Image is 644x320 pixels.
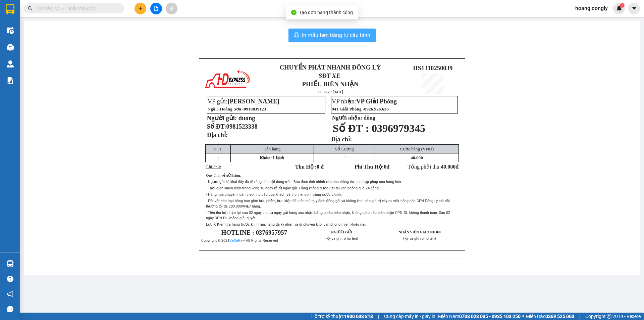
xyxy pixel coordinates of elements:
[26,37,63,51] strong: PHIẾU BIÊN NHẬN
[335,146,354,151] span: Số Lượng
[526,313,574,320] span: Miền Bắc
[166,3,177,14] button: aim
[332,115,362,121] strong: Người nhận:
[411,155,423,160] span: 40.000
[206,164,221,169] span: Ghi chú:
[7,44,14,51] img: warehouse-icon
[7,60,14,67] img: warehouse-icon
[272,155,284,160] span: 1 bịch
[438,313,521,320] span: Miền Nam
[545,314,574,319] strong: 0369 525 060
[522,315,524,318] span: ⚪️
[71,27,111,34] span: HS1310250030
[616,5,622,11] img: icon-new-feature
[631,5,637,11] span: caret-down
[229,238,243,243] a: VeXeRe
[7,77,14,84] img: solution-icon
[413,64,452,72] span: HS1310250039
[207,131,228,138] strong: Địa chỉ:
[398,230,441,234] strong: NHÂN VIÊN GIAO NHẬN
[459,314,521,319] strong: 0708 023 035 - 0935 103 250
[384,313,436,320] span: Cung cấp máy in - giấy in:
[291,10,297,15] span: check-circle
[364,106,389,111] span: 0926.926.636
[621,3,623,8] span: 1
[288,29,376,42] button: printerIn mẫu tem hàng tự cấu hình
[227,98,279,105] span: [PERSON_NAME]
[332,106,389,111] span: 941 Giải Phóng -
[403,236,436,241] span: (Ký và ghi rõ họ tên)
[302,31,370,39] span: In mẫu tem hàng tự cấu hình
[332,98,397,105] span: VP nhận:
[317,164,324,170] span: 0 đ
[356,98,397,105] span: VP Giải Phóng
[7,27,14,34] img: warehouse-icon
[238,115,255,122] span: duong
[207,115,237,122] strong: Người gửi:
[455,164,459,170] span: đ
[607,314,611,319] span: copyright
[344,155,346,160] span: 1
[400,146,434,151] span: Cước hàng (VNĐ)
[22,5,68,27] strong: CHUYỂN PHÁT NHANH ĐÔNG LÝ
[33,29,55,36] span: SĐT XE
[6,4,14,14] img: logo-vxr
[302,81,359,88] strong: PHIẾU BIÊN NHẬN
[325,236,358,241] span: (Ký và ghi rõ họ tên)
[620,3,625,8] sup: 1
[355,164,389,170] strong: Phí Thu Hộ: đ
[240,174,241,177] span: :
[408,164,459,170] span: Tổng phải thu:
[154,6,158,11] span: file-add
[318,90,343,94] span: 11:35:29 [DATE]
[206,199,450,209] span: - Đối với các loại hàng bao gồm bưu phẩm, bưu kiện đã tuân thủ quy định đóng gói và không khai bá...
[3,19,18,43] img: logo
[208,106,266,111] span: Ngã 5 Hoàng Sơn -
[206,186,380,190] span: - Thời gian khiếu kiện trong vòng 10 ngày kể từ ngày gửi. Hàng không được lưu tại văn phòng quá 2...
[280,64,381,71] strong: CHUYỂN PHÁT NHANH ĐÔNG LÝ
[7,260,14,267] img: warehouse-icon
[221,229,287,236] span: HOTLINE : 0376957957
[204,67,251,91] img: logo
[208,98,279,105] span: VP gửi:
[244,106,266,111] span: 0919839123
[150,3,162,14] button: file-add
[378,313,379,320] span: |
[333,122,369,134] span: Số ĐT :
[207,123,258,130] strong: Số ĐT:
[294,32,299,39] span: printer
[214,146,222,151] span: STT
[135,3,146,14] button: plus
[331,230,352,234] strong: NGƯỜI GỬI
[372,122,425,134] span: 0396979345
[299,10,353,15] span: Tạo đơn hàng thành công
[206,174,240,177] span: Quy định về gửi hàng
[201,238,278,243] span: Copyright © 2021 – All Rights Reserved
[264,146,281,151] span: Tên hàng
[7,291,13,297] span: notification
[260,155,272,160] span: Khác -
[138,6,143,11] span: plus
[37,5,116,12] input: Tìm tên, số ĐT hoặc mã đơn
[364,115,375,121] span: dũng
[28,6,33,11] span: search
[441,164,455,170] span: 40.000
[206,222,366,227] span: Lưu ý: Kiểm tra hàng trước khi nhận, hàng đã ký nhận và di chuyển khỏi văn phòng miễn khiếu nại.
[319,72,340,79] span: SĐT XE
[206,211,450,220] span: - Tiền thu hộ nhận lại sau 02 ngày tính từ ngày gửi hàng xác nhận bằng phiếu biên nhận, không có ...
[295,164,324,170] strong: Thu Hộ :
[331,136,352,143] strong: Địa chỉ:
[344,314,373,319] strong: 1900 633 818
[206,192,342,197] span: - Hàng hóa chuyển hoàn theo nhu cầu của khách sẽ thu thêm phí bằng cước chính.
[7,276,13,282] span: question-circle
[311,313,373,320] span: Hỗ trợ kỹ thuật:
[206,180,402,184] span: - Người gửi kê khai đầy đủ rõ ràng các nội dung trên. Bảo đảm tính chính xác của thông tin, tính ...
[628,3,640,14] button: caret-down
[579,313,580,320] span: |
[7,306,13,312] span: message
[226,123,258,130] span: 0981523338
[217,155,219,160] span: 1
[384,164,386,170] span: 0
[169,6,174,11] span: aim
[570,4,613,12] span: hoang.dongly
